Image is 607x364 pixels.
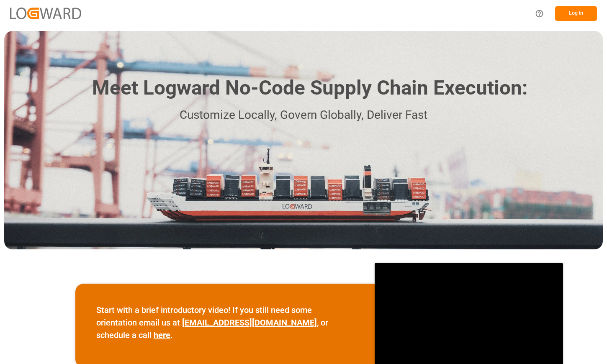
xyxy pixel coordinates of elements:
h1: Meet Logward No-Code Supply Chain Execution: [92,73,527,103]
a: here [154,330,170,340]
button: Help Center [530,4,549,23]
p: Customize Locally, Govern Globally, Deliver Fast [80,106,527,125]
img: Logward_new_orange.png [10,8,81,19]
p: Start with a brief introductory video! If you still need some orientation email us at , or schedu... [96,304,354,341]
button: Log In [555,6,597,21]
a: [EMAIL_ADDRESS][DOMAIN_NAME] [182,318,317,328]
